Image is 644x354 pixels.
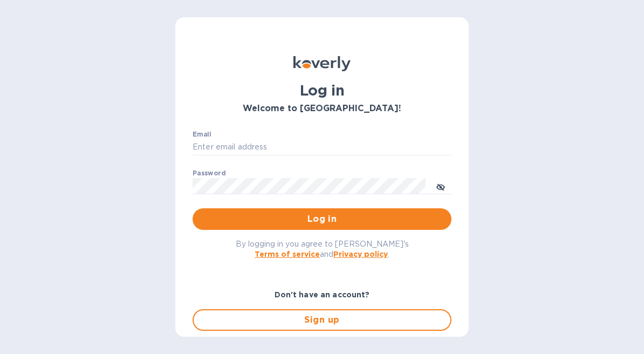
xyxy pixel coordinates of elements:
a: Terms of service [255,250,320,258]
input: Enter email address [193,139,451,155]
span: Sign up [202,314,442,326]
label: Password [193,171,225,177]
button: toggle password visibility [430,175,451,197]
a: Privacy policy [333,250,388,258]
button: Log in [193,208,451,230]
img: Koverly [293,56,351,71]
h1: Log in [193,82,451,99]
button: Sign up [193,309,451,331]
span: Log in [201,213,443,226]
h3: Welcome to [GEOGRAPHIC_DATA]! [193,104,451,114]
span: By logging in you agree to [PERSON_NAME]'s and . [236,240,409,258]
label: Email [193,132,211,138]
b: Don't have an account? [275,290,370,299]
